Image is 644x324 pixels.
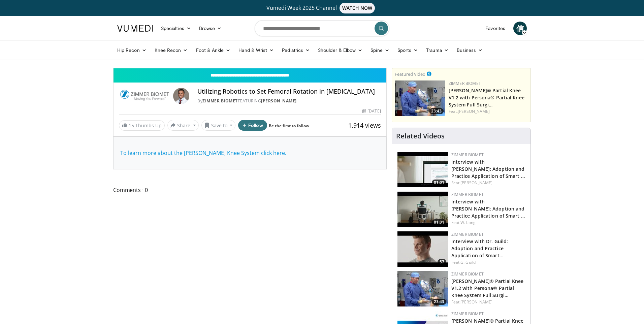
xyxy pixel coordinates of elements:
[451,231,484,237] a: Zimmer Biomet
[129,122,134,129] span: 15
[451,192,484,197] a: Zimmer Biomet
[234,43,278,57] a: Hand & Wrist
[195,22,226,35] a: Browse
[397,231,448,267] img: c951bdf5-abfe-4c00-a045-73b5070dd0f6.150x105_q85_crop-smart_upscale.jpg
[269,123,309,129] a: Be the first to follow
[396,132,445,140] h4: Related Videos
[429,108,444,114] span: 23:43
[278,43,314,57] a: Pediatrics
[451,220,525,226] div: Feat.
[314,43,366,57] a: Shoulder & Elbow
[362,108,381,114] div: [DATE]
[449,80,481,86] a: Zimmer Biomet
[397,152,448,187] a: 01:01
[397,231,448,267] a: 57
[451,152,484,158] a: Zimmer Biomet
[432,180,446,186] span: 01:01
[255,20,389,36] input: Search topics, interventions
[120,149,286,157] a: To learn more about the [PERSON_NAME] Knee System click here.
[451,159,525,179] a: Interview with [PERSON_NAME]: Adoption and Practice Application of Smart …
[202,98,238,104] a: Zimmer Biomet
[460,259,476,265] a: G. Guild
[395,71,425,77] small: Featured Video
[451,259,525,265] div: Feat.
[340,3,375,13] span: WATCH NOW
[395,80,445,116] a: 23:43
[201,120,236,131] button: Save to
[113,186,387,194] span: Comments 0
[458,108,490,114] a: [PERSON_NAME]
[451,311,484,317] a: Zimmer Biomet
[451,238,508,259] a: Interview with Dr. Guild: Adoption and Practice Application of Smart…
[261,98,297,104] a: [PERSON_NAME]
[119,120,165,131] a: 15 Thumbs Up
[460,180,492,186] a: [PERSON_NAME]
[451,180,525,186] div: Feat.
[451,278,524,298] a: [PERSON_NAME]® Partial Knee V1.2 with Persona® Partial Knee System Full Surgi…
[397,271,448,306] img: 99b1778f-d2b2-419a-8659-7269f4b428ba.150x105_q85_crop-smart_upscale.jpg
[422,43,453,57] a: Trauma
[393,43,422,57] a: Sports
[438,259,446,265] span: 57
[432,299,446,305] span: 23:43
[449,108,528,115] div: Feat.
[432,219,446,225] span: 01:01
[397,192,448,227] a: 01:01
[118,3,526,13] a: Vumedi Week 2025 ChannelWATCH NOW
[481,22,509,35] a: Favorites
[113,43,151,57] a: Hip Recon
[119,88,170,104] img: Zimmer Biomet
[453,43,487,57] a: Business
[451,299,525,305] div: Feat.
[451,198,525,219] a: Interview with [PERSON_NAME]: Adoption and Practice Application of Smart …
[157,22,195,35] a: Specialties
[117,25,153,32] img: VuMedi Logo
[167,120,199,131] button: Share
[197,88,381,95] h4: Utilizing Robotics to Set Femoral Rotation in [MEDICAL_DATA]
[451,271,484,277] a: Zimmer Biomet
[397,271,448,306] a: 23:43
[449,87,524,108] a: [PERSON_NAME]® Partial Knee V1.2 with Persona® Partial Knee System Full Surgi…
[397,192,448,227] img: 01664f9e-370f-4f3e-ba1a-1c36ebbe6e28.150x105_q85_crop-smart_upscale.jpg
[513,22,527,35] a: 信
[395,80,445,116] img: 99b1778f-d2b2-419a-8659-7269f4b428ba.150x105_q85_crop-smart_upscale.jpg
[238,120,267,131] button: Follow
[192,43,235,57] a: Foot & Ankle
[397,152,448,187] img: 9076d05d-1948-43d5-895b-0b32d3e064e7.150x105_q85_crop-smart_upscale.jpg
[460,220,476,225] a: W. Long
[151,43,192,57] a: Knee Recon
[366,43,393,57] a: Spine
[460,299,492,305] a: [PERSON_NAME]
[348,121,381,129] span: 1,914 views
[197,98,381,104] div: By FEATURING
[173,88,189,104] img: Avatar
